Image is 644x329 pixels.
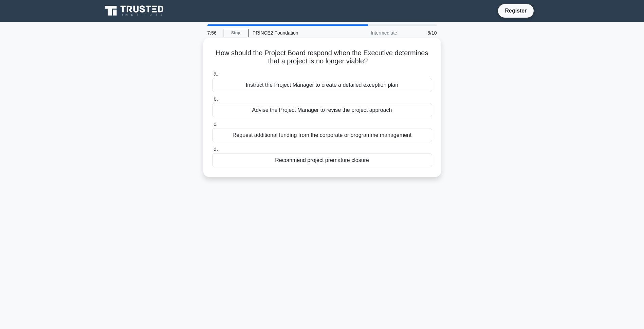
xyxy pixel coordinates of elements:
[501,6,531,15] a: Register
[212,78,432,92] div: Instruct the Project Manager to create a detailed exception plan
[212,128,432,142] div: Request additional funding from the corporate or programme management
[203,26,223,40] div: 7:56
[249,26,342,40] div: PRINCE2 Foundation
[214,121,218,127] span: c.
[212,153,432,167] div: Recommend project premature closure
[214,96,218,102] span: b.
[212,103,432,117] div: Advise the Project Manager to revise the project approach
[214,146,218,152] span: d.
[211,49,433,66] h5: How should the Project Board respond when the Executive determines that a project is no longer vi...
[342,26,401,40] div: Intermediate
[214,71,218,77] span: a.
[223,29,249,37] a: Stop
[401,26,441,40] div: 8/10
